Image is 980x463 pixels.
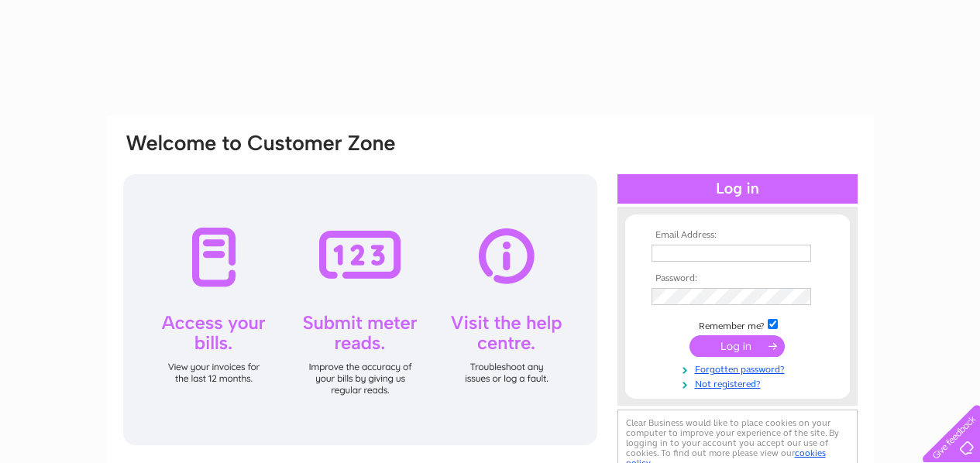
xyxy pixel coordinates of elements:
[652,361,827,376] a: Forgotten password?
[652,376,827,390] a: Not registered?
[648,273,827,284] th: Password:
[689,335,785,357] input: Submit
[648,230,827,241] th: Email Address:
[648,317,827,332] td: Remember me?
